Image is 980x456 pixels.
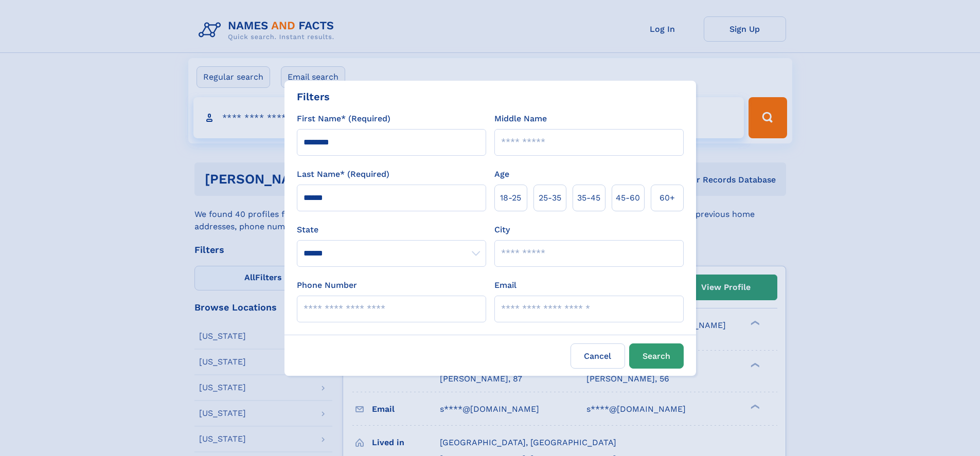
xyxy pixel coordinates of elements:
[571,343,625,369] label: Cancel
[494,168,509,180] label: Age
[629,343,684,369] button: Search
[660,192,675,204] span: 60+
[500,192,521,204] span: 18‑25
[494,279,516,291] label: Email
[297,89,330,104] div: Filters
[297,224,486,236] label: State
[297,168,389,180] label: Last Name* (Required)
[577,192,600,204] span: 35‑45
[494,113,547,125] label: Middle Name
[494,224,510,236] label: City
[297,113,390,125] label: First Name* (Required)
[616,192,640,204] span: 45‑60
[297,279,357,291] label: Phone Number
[539,192,561,204] span: 25‑35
